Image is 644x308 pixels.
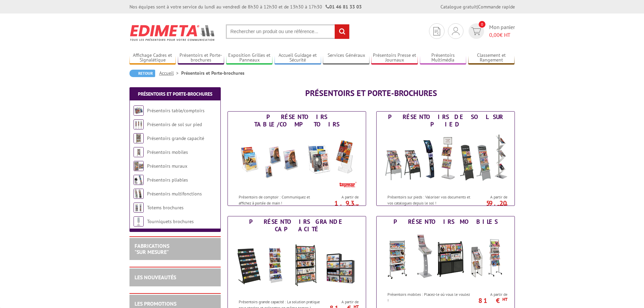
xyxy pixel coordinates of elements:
[147,163,187,169] a: Présentoirs muraux
[326,4,362,10] strong: 01 46 81 33 03
[135,242,169,255] a: FABRICATIONS"Sur Mesure"
[383,130,508,191] img: Présentoirs de sol sur pied
[134,133,144,143] img: Présentoirs grande capacité
[147,177,188,183] a: Présentoirs pliables
[468,52,515,64] a: Classement et Rangement
[378,218,513,226] div: Présentoirs mobiles
[134,119,144,129] img: Présentoirs de sol sur pied
[234,130,359,191] img: Présentoirs table/comptoirs
[159,70,181,76] a: Accueil
[420,52,467,64] a: Présentoirs Multimédia
[228,89,515,98] h1: Présentoirs et Porte-brochures
[470,299,507,303] p: 81 €
[129,52,176,64] a: Affichage Cadres et Signalétique
[134,189,144,199] img: Présentoirs multifonctions
[135,300,176,307] a: LES PROMOTIONS
[354,203,359,209] sup: HT
[135,274,176,281] a: LES NOUVEAUTÉS
[147,135,204,141] a: Présentoirs grande capacité
[473,292,507,297] span: A partir de
[147,108,205,114] a: Présentoirs table/comptoirs
[478,4,515,10] a: Commande rapide
[502,297,507,302] sup: HT
[440,4,477,10] a: Catalogue gratuit
[452,27,459,35] img: devis rapide
[383,227,508,288] img: Présentoirs mobiles
[138,91,212,97] a: Présentoirs et Porte-brochures
[129,3,362,10] div: Nos équipes sont à votre service du lundi au vendredi de 8h30 à 12h30 et de 13h30 à 17h30
[178,52,224,64] a: Présentoirs et Porte-brochures
[147,149,188,155] a: Présentoirs mobiles
[134,105,144,116] img: Présentoirs table/comptoirs
[147,205,184,211] a: Totems brochures
[226,24,350,39] input: Rechercher un produit ou une référence...
[387,291,471,303] p: Présentoirs mobiles : Placez-le où vous le voulez !
[321,201,359,209] p: 1.93 €
[147,121,202,127] a: Présentoirs de sol sur pied
[376,111,515,206] a: Présentoirs de sol sur pied Présentoirs de sol sur pied Présentoirs sur pieds : Valoriser vos doc...
[335,24,349,39] input: rechercher
[440,3,515,10] div: |
[489,23,515,39] span: Mon panier
[134,161,144,171] img: Présentoirs muraux
[323,52,369,64] a: Services Généraux
[226,52,273,64] a: Exposition Grilles et Panneaux
[147,218,194,224] a: Tourniquets brochures
[387,194,471,206] p: Présentoirs sur pieds : Valoriser vos documents et vos catalogues depuis le sol !
[147,191,202,197] a: Présentoirs multifonctions
[228,111,366,206] a: Présentoirs table/comptoirs Présentoirs table/comptoirs Présentoirs de comptoir : Communiquez et ...
[234,235,359,295] img: Présentoirs grande capacité
[471,27,481,35] img: devis rapide
[489,31,500,38] span: 0,00
[134,175,144,185] img: Présentoirs pliables
[324,194,359,200] span: A partir de
[134,203,144,213] img: Totems brochures
[230,113,364,128] div: Présentoirs table/comptoirs
[473,194,507,200] span: A partir de
[129,20,216,45] img: Edimeta
[275,52,321,64] a: Accueil Guidage et Sécurité
[181,70,244,76] li: Présentoirs et Porte-brochures
[371,52,418,64] a: Présentoirs Presse et Journaux
[479,21,485,28] span: 0
[502,203,507,209] sup: HT
[467,23,515,39] a: devis rapide 0 Mon panier 0,00€ HT
[239,194,323,206] p: Présentoirs de comptoir : Communiquez et affichez à portée de main !
[470,201,507,209] p: 59.20 €
[230,218,364,233] div: Présentoirs grande capacité
[129,70,155,77] a: Retour
[378,113,513,128] div: Présentoirs de sol sur pied
[489,31,515,39] span: € HT
[134,147,144,157] img: Présentoirs mobiles
[134,216,144,227] img: Tourniquets brochures
[324,299,359,305] span: A partir de
[433,27,440,35] img: devis rapide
